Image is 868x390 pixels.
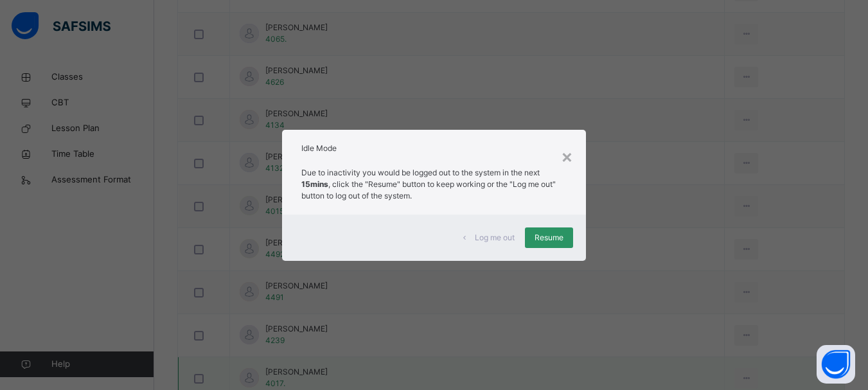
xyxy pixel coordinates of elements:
span: Resume [535,232,563,244]
h2: Idle Mode [301,143,567,154]
strong: 15mins [301,179,328,189]
p: Due to inactivity you would be logged out to the system in the next , click the "Resume" button t... [301,167,567,202]
span: Log me out [475,232,515,244]
button: Open asap [817,345,855,384]
div: × [561,143,573,170]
